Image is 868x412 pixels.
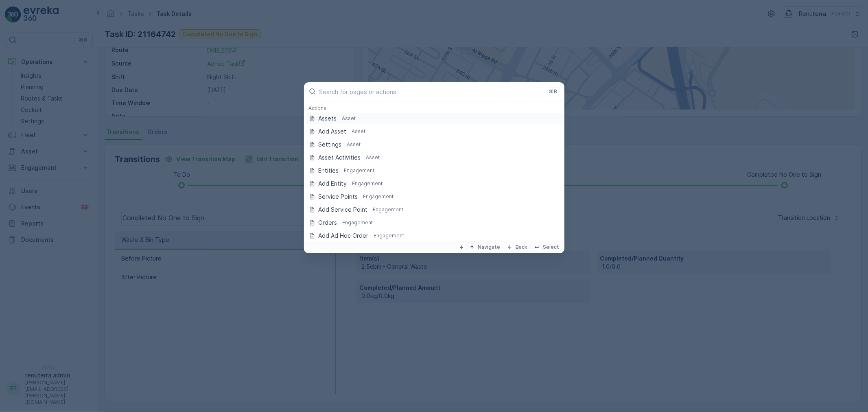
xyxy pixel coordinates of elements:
[352,180,383,187] p: Engagement
[319,167,339,175] p: Entities
[319,180,347,188] p: Add Entity
[373,206,404,213] p: Engagement
[347,141,361,148] p: Asset
[549,88,558,95] p: ⌘B
[516,244,528,250] p: Back
[366,154,380,161] p: Asset
[374,232,404,239] p: Engagement
[319,140,342,149] p: Settings
[343,219,373,226] p: Engagement
[342,115,356,122] p: Asset
[543,244,560,250] p: Select
[352,128,366,135] p: Asset
[304,105,564,112] div: Actions
[319,127,347,136] p: Add Asset
[319,232,369,240] p: Add Ad Hoc Order
[319,88,544,95] input: Search for pages or actions
[363,193,394,200] p: Engagement
[319,114,337,123] p: Assets
[547,87,560,96] button: ⌘B
[319,193,358,201] p: Service Points
[304,101,564,241] div: Search for pages or actions
[319,153,361,162] p: Asset Activities
[319,206,368,214] p: Add Service Point
[344,167,375,174] p: Engagement
[319,219,337,227] p: Orders
[478,244,501,250] p: Navigate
